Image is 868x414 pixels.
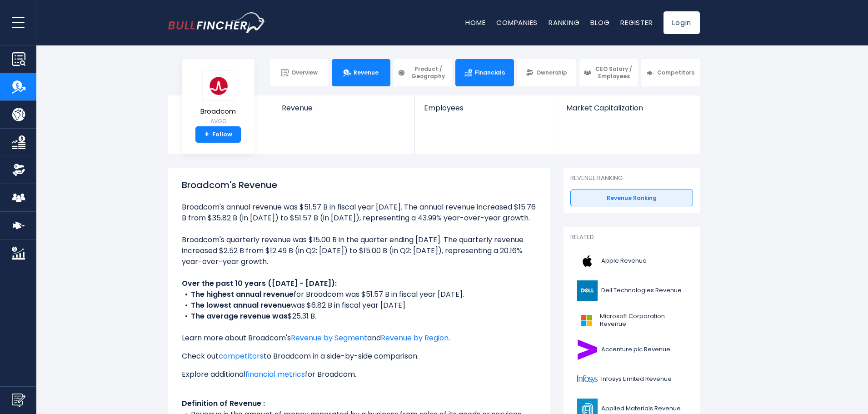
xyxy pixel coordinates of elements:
[182,289,536,300] li: for Broadcom was $51.57 B in fiscal year [DATE].
[594,65,634,80] span: CEO Salary / Employees
[182,300,536,311] li: was $6.82 B in fiscal year [DATE].
[576,251,599,271] img: AAPL logo
[195,126,241,143] a: +Follow
[475,69,505,76] span: Financials
[620,18,653,27] a: Register
[566,104,690,112] span: Market Capitalization
[455,59,514,86] a: Financials
[590,18,609,27] a: Blog
[657,69,694,76] span: Competitors
[273,95,415,128] a: Revenue
[291,333,367,343] a: Revenue by Segment
[245,369,305,379] a: financial metrics
[663,11,700,34] a: Login
[536,69,567,76] span: Ownership
[354,69,379,76] span: Revenue
[270,59,329,86] a: Overview
[200,108,236,115] span: Broadcom
[182,311,536,322] li: $25.31 B.
[332,59,390,86] a: Revenue
[570,308,693,333] a: Microsoft Corporation Revenue
[394,59,452,86] a: Product / Geography
[570,337,693,362] a: Accenture plc Revenue
[191,311,288,321] b: The average revenue was
[12,163,25,177] img: Ownership
[641,59,700,86] a: Competitors
[182,333,536,344] p: Learn more about Broadcom's and .
[570,367,693,392] a: Infosys Limited Revenue
[576,280,599,301] img: DELL logo
[182,178,536,192] h1: Broadcom's Revenue
[415,95,556,128] a: Employees
[465,18,485,27] a: Home
[219,351,264,361] a: competitors
[182,278,337,289] b: Over the past 10 years ([DATE] - [DATE]):
[200,70,236,127] a: Broadcom AVGO
[205,130,209,139] strong: +
[576,310,597,330] img: MSFT logo
[381,333,449,343] a: Revenue by Region
[424,104,547,112] span: Employees
[182,234,536,267] li: Broadcom's quarterly revenue was $15.00 B in the quarter ending [DATE]. The quarterly revenue inc...
[570,175,693,182] p: Revenue Ranking
[282,104,406,112] span: Revenue
[408,65,448,80] span: Product / Geography
[182,398,265,409] b: Definition of Revenue :
[579,59,638,86] a: CEO Salary / Employees
[570,190,693,207] a: Revenue Ranking
[182,351,536,362] p: Check out to Broadcom in a side-by-side comparison.
[576,339,599,360] img: ACN logo
[291,69,318,76] span: Overview
[496,18,538,27] a: Companies
[576,369,599,389] img: INFY logo
[549,18,579,27] a: Ranking
[557,95,699,128] a: Market Capitalization
[200,117,236,125] small: AVGO
[570,249,693,274] a: Apple Revenue
[191,300,291,310] b: The lowest annual revenue
[517,59,576,86] a: Ownership
[168,12,266,33] a: Go to homepage
[182,202,536,224] li: Broadcom's annual revenue was $51.57 B in fiscal year [DATE]. The annual revenue increased $15.76...
[570,278,693,303] a: Dell Technologies Revenue
[570,234,693,241] p: Related
[182,369,536,380] p: Explore additional for Broadcom.
[168,12,266,33] img: bullfincher logo
[191,289,294,299] b: The highest annual revenue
